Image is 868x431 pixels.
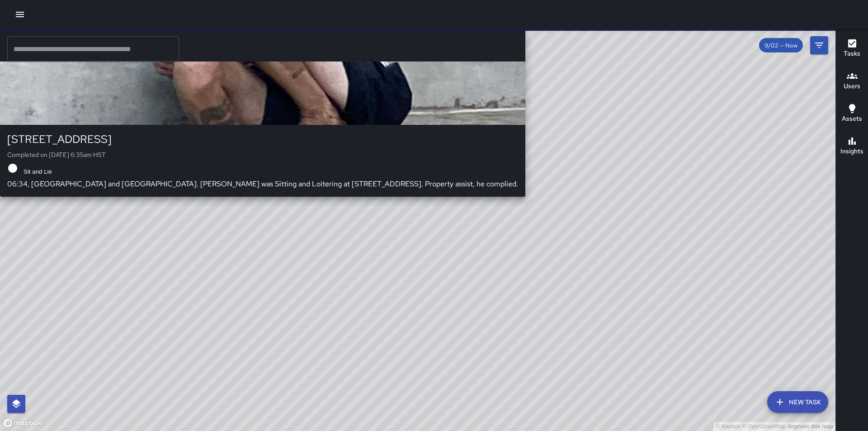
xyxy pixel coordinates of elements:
button: Insights [836,130,868,163]
span: 9/02 — Now [759,42,803,49]
button: Users [836,65,868,98]
button: Assets [836,98,868,130]
button: New Task [767,391,828,413]
button: Filters [810,36,828,54]
h6: Users [844,81,860,91]
span: [PERSON_NAME] [33,41,518,50]
p: 06:34, [GEOGRAPHIC_DATA] and [GEOGRAPHIC_DATA]. [PERSON_NAME] was Sitting and Loitering at [STREE... [7,179,518,189]
div: [STREET_ADDRESS] [7,132,518,147]
h6: Tasks [844,49,860,59]
h6: Insights [840,147,863,156]
button: Tasks [836,33,868,65]
p: Completed on [DATE] 6:35am HST [7,150,518,159]
h6: Assets [842,114,862,124]
span: Sit and Lie [18,168,57,175]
